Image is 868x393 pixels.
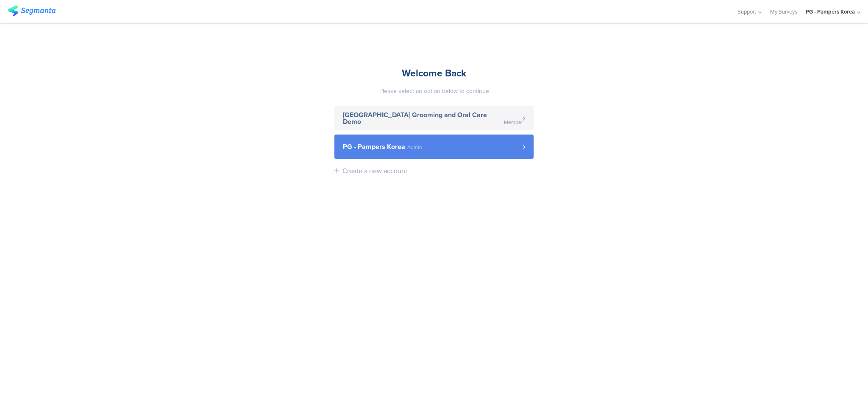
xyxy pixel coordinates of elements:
span: Admin [407,145,422,150]
span: Support [737,8,756,16]
div: PG - Pampers Korea [806,8,855,16]
span: Member [504,120,523,125]
span: PG - Pampers Korea [343,143,405,150]
div: Create a new account [342,166,407,176]
div: Please select an option below to continue [334,87,534,95]
img: segmanta logo [8,6,56,16]
div: Welcome Back [334,66,534,80]
a: [GEOGRAPHIC_DATA] Grooming and Oral Care Demo Member [334,106,534,130]
a: PG - Pampers Korea Admin [334,135,534,159]
span: [GEOGRAPHIC_DATA] Grooming and Oral Care Demo [343,112,502,125]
